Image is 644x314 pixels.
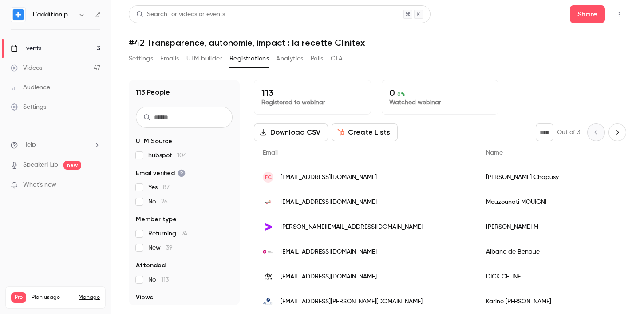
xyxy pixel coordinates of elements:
[79,294,100,301] a: Manage
[281,198,377,207] span: [EMAIL_ADDRESS][DOMAIN_NAME]
[557,128,580,137] p: Out of 3
[389,98,491,107] p: Watched webinar
[477,190,621,215] div: Mouzounati MOUIGNI
[486,150,503,156] span: Name
[331,52,343,66] button: CTA
[263,197,273,207] img: yoplait.fr
[23,140,36,150] span: Help
[11,64,42,72] div: Videos
[161,199,168,205] span: 26
[182,231,187,237] span: 74
[261,87,363,98] p: 113
[160,52,179,66] button: Emails
[11,140,100,150] li: help-dropdown-opener
[129,37,626,48] h1: #42 Transparence, autonomie, impact : la recette Clinitex
[11,8,25,22] img: L'addition par Epsor
[11,83,50,92] div: Audience
[163,184,170,191] span: 87
[148,229,187,238] span: Returning
[263,271,273,282] img: francetv.fr
[136,293,153,302] span: Views
[148,197,168,206] span: No
[281,173,377,182] span: [EMAIL_ADDRESS][DOMAIN_NAME]
[148,275,169,284] span: No
[477,165,621,190] div: [PERSON_NAME] Chapusy
[186,52,222,66] button: UTM builder
[23,160,58,170] a: SpeakerHub
[148,243,173,252] span: New
[11,292,26,303] span: Pro
[608,123,626,141] button: Next page
[136,137,172,146] span: UTM Source
[136,10,225,19] div: Search for videos or events
[63,161,81,170] span: new
[477,239,621,264] div: Albane de Benque
[136,215,177,224] span: Member type
[261,98,363,107] p: Registered to webinar
[265,173,272,181] span: FC
[254,123,328,141] button: Download CSV
[136,169,186,178] span: Email verified
[11,103,46,111] div: Settings
[281,247,377,257] span: [EMAIL_ADDRESS][DOMAIN_NAME]
[477,264,621,289] div: DICK CELINE
[11,44,41,53] div: Events
[229,52,269,66] button: Registrations
[148,183,170,192] span: Yes
[263,150,278,156] span: Email
[33,10,75,19] h6: L'addition par Epsor
[389,87,491,98] p: 0
[281,297,423,306] span: [EMAIL_ADDRESS][PERSON_NAME][DOMAIN_NAME]
[136,261,166,270] span: Attended
[281,223,423,232] span: [PERSON_NAME][EMAIL_ADDRESS][DOMAIN_NAME]
[166,245,173,251] span: 39
[148,151,187,160] span: hubspot
[263,246,273,257] img: yvelines.fr
[263,222,273,232] img: accenture.com
[263,296,273,307] img: groupe-abilis.fr
[281,272,377,282] span: [EMAIL_ADDRESS][DOMAIN_NAME]
[477,215,621,239] div: [PERSON_NAME] M
[177,152,187,159] span: 104
[570,5,605,23] button: Share
[129,52,153,66] button: Settings
[397,91,405,97] span: 0 %
[311,52,324,66] button: Polls
[161,277,169,283] span: 113
[276,52,304,66] button: Analytics
[477,289,621,314] div: Karine [PERSON_NAME]
[23,180,56,190] span: What's new
[32,294,73,301] span: Plan usage
[332,123,398,141] button: Create Lists
[136,87,170,98] h1: 113 People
